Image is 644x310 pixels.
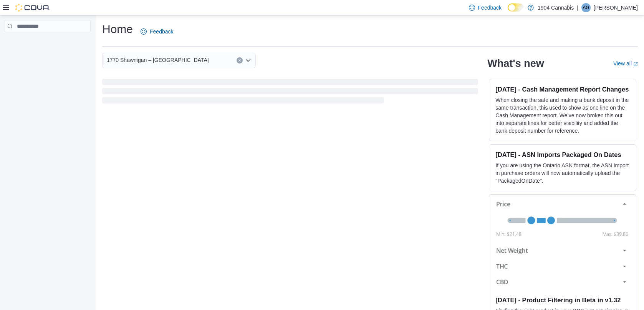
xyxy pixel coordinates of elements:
[495,96,630,135] p: When closing the safe and making a bank deposit in the same transaction, this used to show as one...
[15,4,50,12] img: Cova
[508,3,524,12] input: Dark Mode
[581,3,591,12] div: Amy Goemaat
[487,57,544,70] h2: What's new
[495,151,630,158] h3: [DATE] - ASN Imports Packaged On Dates
[495,85,630,93] h3: [DATE] - Cash Management Report Changes
[508,12,508,12] span: Dark Mode
[102,80,478,105] span: Loading
[583,3,589,12] span: AG
[495,162,630,185] p: If you are using the Ontario ASN format, the ASN Import in purchase orders will now automatically...
[478,4,502,12] span: Feedback
[594,3,638,12] p: [PERSON_NAME]
[137,24,176,39] a: Feedback
[107,55,209,65] span: 1770 Shawnigan – [GEOGRAPHIC_DATA]
[245,57,251,63] button: Open list of options
[237,57,243,63] button: Clear input
[5,34,91,52] nav: Complex example
[102,22,133,37] h1: Home
[613,60,638,67] a: View allExternal link
[577,3,578,12] p: |
[538,3,574,12] p: 1904 Cannabis
[150,28,173,35] span: Feedback
[633,62,638,67] svg: External link
[495,296,630,304] h3: [DATE] - Product Filtering in Beta in v1.32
